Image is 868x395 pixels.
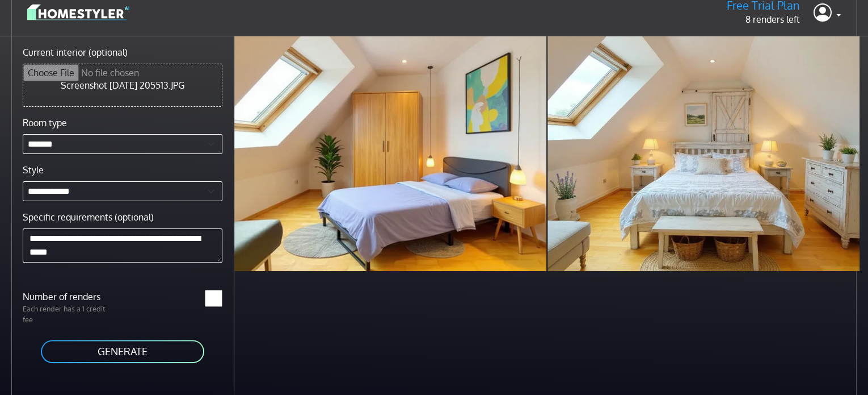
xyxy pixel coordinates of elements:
[727,13,800,26] p: 8 renders left
[23,45,128,59] label: Current interior (optional)
[23,116,67,130] label: Room type
[40,339,205,364] button: GENERATE
[16,303,123,325] p: Each render has a 1 credit fee
[27,2,129,22] img: logo-3de290ba35641baa71223ecac5eacb59cb85b4c7fdf211dc9aaecaaee71ea2f8.svg
[23,210,154,224] label: Specific requirements (optional)
[16,290,123,303] label: Number of renders
[23,163,44,177] label: Style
